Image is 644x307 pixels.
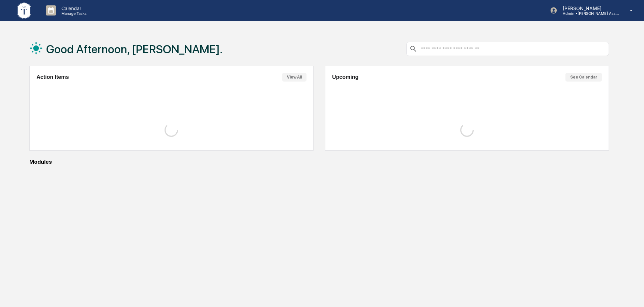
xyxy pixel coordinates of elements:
p: Admin • [PERSON_NAME] Asset Management LLC [557,11,620,16]
button: See Calendar [565,73,602,82]
img: logo [16,1,32,20]
h1: Good Afternoon, [PERSON_NAME]. [46,42,223,56]
p: Calendar [56,5,90,11]
h2: Action Items [36,74,69,80]
button: View All [282,73,306,82]
p: Manage Tasks [56,11,90,16]
p: [PERSON_NAME] [557,5,620,11]
div: Modules [29,159,609,165]
h2: Upcoming [332,74,358,80]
